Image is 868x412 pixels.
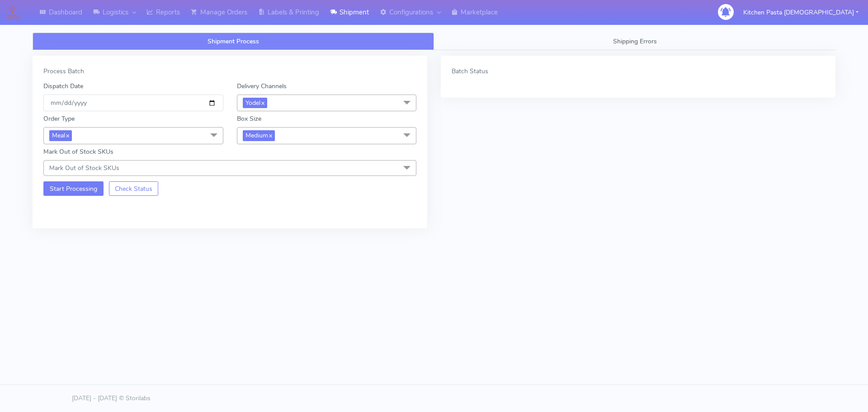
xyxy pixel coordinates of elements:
a: x [260,98,264,107]
button: Check Status [109,181,159,196]
label: Mark Out of Stock SKUs [43,147,113,156]
span: Mark Out of Stock SKUs [49,164,119,172]
button: Kitchen Pasta [DEMOGRAPHIC_DATA] [736,3,865,22]
label: Order Type [43,114,75,123]
label: Dispatch Date [43,81,83,91]
label: Box Size [237,114,261,123]
a: x [268,130,272,140]
div: Process Batch [43,66,416,76]
button: Start Processing [43,181,104,196]
a: x [65,130,69,140]
div: Batch Status [452,66,825,76]
label: Delivery Channels [237,81,287,91]
span: Meal [49,130,72,141]
span: Shipment Process [208,37,259,46]
span: Medium [243,130,275,141]
ul: Tabs [33,33,835,50]
span: Yodel [243,98,267,108]
span: Shipping Errors [613,37,657,46]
